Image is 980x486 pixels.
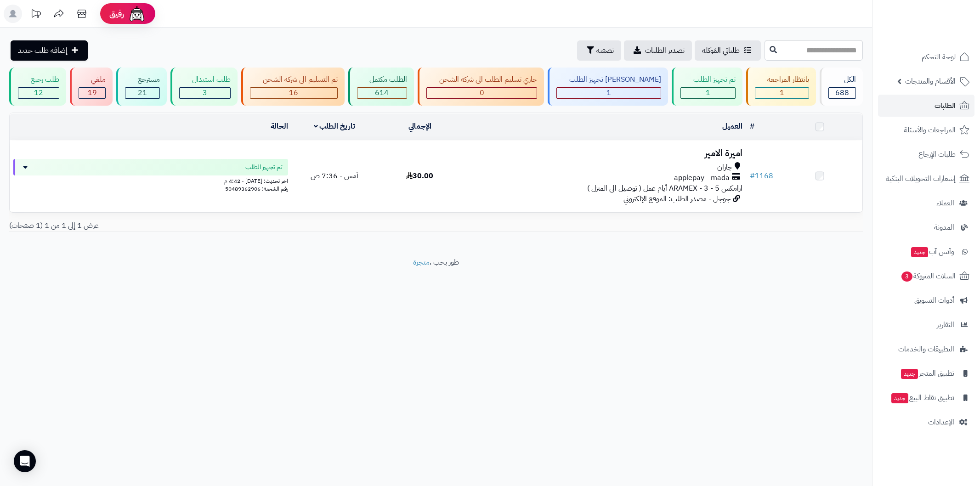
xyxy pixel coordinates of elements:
[577,40,621,61] button: تصفية
[79,74,106,85] div: ملغي
[34,87,43,98] span: 12
[891,393,908,403] span: جديد
[934,221,954,234] span: المدونة
[901,270,956,283] span: السلات المتروكة
[606,87,611,98] span: 1
[750,170,755,181] span: #
[878,362,974,384] a: تطبيق المتجرجديد
[623,193,731,204] span: جوجل - مصدر الطلب: الموقع الإلكتروني
[13,175,288,185] div: اخر تحديث: [DATE] - 4:42 م
[755,74,810,85] div: بانتظار المراجعة
[125,88,159,98] div: 21
[878,289,974,311] a: أدوات التسويق
[426,74,537,85] div: جاري تسليم الطلب الى شركة الشحن
[311,170,358,181] span: أمس - 7:36 ص
[480,87,484,98] span: 0
[900,367,954,380] span: تطبيق المتجر
[878,411,974,433] a: الإعدادات
[180,88,230,98] div: 3
[878,168,974,190] a: إشعارات التحويلات البنكية
[904,124,956,136] span: المراجعات والأسئلة
[744,68,818,106] a: بانتظار المراجعة 1
[886,172,956,185] span: إشعارات التحويلات البنكية
[910,245,954,258] span: وآتس آب
[878,95,974,117] a: الطلبات
[128,5,146,23] img: ai-face.png
[357,74,408,85] div: الطلب مكتمل
[828,74,856,85] div: الكل
[346,68,416,106] a: الطلب مكتمل 614
[18,74,59,85] div: طلب رجيع
[674,173,730,183] span: applepay - mada
[878,265,974,287] a: السلات المتروكة3
[922,51,956,63] span: لوحة التحكم
[935,99,956,112] span: الطلبات
[203,87,207,98] span: 3
[466,148,742,158] h3: اميرة الامير
[780,87,784,98] span: 1
[695,40,761,61] a: طلباتي المُوكلة
[250,74,338,85] div: تم التسليم الى شركة الشحن
[878,241,974,263] a: وآتس آبجديد
[225,185,288,193] span: رقم الشحنة: 50489362906
[413,257,430,268] a: متجرة
[357,88,407,98] div: 614
[706,87,710,98] span: 1
[18,88,59,98] div: 12
[722,121,742,132] a: العميل
[835,87,849,98] span: 688
[239,68,346,106] a: تم التسليم الى شركة الشحن 16
[375,87,389,98] span: 614
[24,5,47,25] a: تحديثات المنصة
[79,88,106,98] div: 19
[878,314,974,336] a: التقارير
[878,387,974,409] a: تطبيق نقاط البيعجديد
[18,45,68,56] span: إضافة طلب جديد
[587,183,742,194] span: ارامكس ARAMEX - 3 - 5 أيام عمل ( توصيل الى المنزل )
[878,216,974,238] a: المدونة
[905,75,956,88] span: الأقسام والمنتجات
[250,88,337,98] div: 16
[936,197,954,209] span: العملاء
[125,74,160,85] div: مسترجع
[914,294,954,307] span: أدوات التسويق
[289,87,298,98] span: 16
[890,391,954,404] span: تطبيق نقاط البيع
[416,68,546,106] a: جاري تسليم الطلب الى شركة الشحن 0
[937,318,954,331] span: التقارير
[928,416,954,429] span: الإعدادات
[680,74,736,85] div: تم تجهيز الطلب
[898,343,954,356] span: التطبيقات والخدمات
[408,121,431,132] a: الإجمالي
[314,121,356,132] a: تاريخ الطلب
[645,45,685,56] span: تصدير الطلبات
[901,271,912,282] span: 3
[68,68,115,106] a: ملغي 19
[11,40,88,61] a: إضافة طلب جديد
[901,369,918,379] span: جديد
[169,68,239,106] a: طلب استبدال 3
[878,192,974,214] a: العملاء
[911,247,928,257] span: جديد
[556,74,661,85] div: [PERSON_NAME] تجهيز الطلب
[88,87,97,98] span: 19
[138,87,147,98] span: 21
[755,88,809,98] div: 1
[179,74,231,85] div: طلب استبدال
[681,88,735,98] div: 1
[750,170,773,181] a: #1168
[878,46,974,68] a: لوحة التحكم
[546,68,670,106] a: [PERSON_NAME] تجهيز الطلب 1
[245,163,283,172] span: تم تجهيز الطلب
[2,220,436,231] div: عرض 1 إلى 1 من 1 (1 صفحات)
[670,68,744,106] a: تم تجهيز الطلب 1
[878,338,974,360] a: التطبيقات والخدمات
[406,170,433,181] span: 30.00
[750,121,754,132] a: #
[7,68,68,106] a: طلب رجيع 12
[918,148,956,161] span: طلبات الإرجاع
[878,119,974,141] a: المراجعات والأسئلة
[596,45,614,56] span: تصفية
[271,121,288,132] a: الحالة
[818,68,865,106] a: الكل688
